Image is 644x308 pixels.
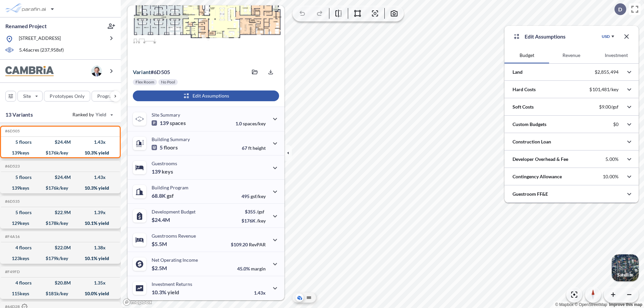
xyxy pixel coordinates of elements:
p: Development Budget [152,209,196,214]
p: Edit Assumptions [525,33,566,41]
span: Variant [133,69,151,75]
p: Site Summary [152,112,180,118]
p: Satellite [617,272,633,278]
a: Mapbox [555,302,574,307]
p: Net Operating Income [152,257,198,263]
a: Improve this map [609,302,642,307]
p: $101,481/key [589,86,619,93]
div: USD [602,34,610,39]
p: Prototypes Only [50,93,85,100]
p: 1.43x [254,290,266,296]
p: $355 [241,209,266,214]
p: 495 [241,193,266,199]
p: Contingency Allowance [513,173,562,180]
span: keys [162,168,173,175]
span: Yield [96,111,107,118]
p: 13 Variants [5,111,33,119]
p: Developer Overhead & Fee [513,156,568,163]
p: 1.0 [235,121,266,126]
span: yield [167,289,179,296]
button: Switcher ImageSatellite [612,254,639,281]
p: $109.20 [231,242,266,247]
span: spaces [170,120,186,126]
button: Investment [594,47,639,63]
p: Investment Returns [152,281,192,287]
p: Guestrooms Revenue [152,233,196,239]
p: 5.00% [605,156,619,162]
button: Edit Assumptions [133,90,279,101]
span: gsf [167,192,174,199]
p: Program [97,93,116,100]
p: $0 [613,121,619,127]
p: $24.4M [152,217,171,223]
span: /key [257,218,266,224]
img: BrandImage [5,66,54,76]
button: Budget [504,47,549,63]
button: Aerial View [296,294,304,302]
span: height [253,145,266,151]
button: Prototypes Only [44,91,90,102]
p: Flex Room [136,79,154,85]
p: Guestroom FF&E [513,191,548,197]
span: RevPAR [249,242,266,247]
p: $2,855,494 [595,69,619,75]
p: Building Summary [152,136,190,142]
p: Construction Loan [513,138,551,145]
p: Site [23,93,31,100]
h5: Click to copy the code [4,129,20,133]
button: Program [92,91,128,102]
p: $5.5M [152,241,168,247]
p: Renamed Project [5,22,47,30]
span: /gsf [257,209,264,214]
p: D [618,6,622,12]
p: 5.46 acres ( 237,958 sf) [19,47,64,54]
p: $9.00/gsf [599,104,619,110]
p: 67 [242,145,266,151]
img: user logo [91,66,102,76]
button: Site [17,91,43,102]
p: 45.0% [237,266,266,271]
a: Mapbox homepage [123,298,152,306]
p: 10.00% [603,174,619,180]
p: [STREET_ADDRESS] [19,35,61,43]
p: Custom Budgets [513,121,546,128]
span: spaces/key [243,121,266,126]
h5: Click to copy the code [4,164,20,169]
h5: Click to copy the code [4,199,20,204]
p: $2.5M [152,265,168,271]
span: gsf/key [251,193,266,199]
button: Ranked by Yield [67,109,117,120]
p: Soft Costs [513,104,534,110]
p: 5 [152,144,178,151]
img: Switcher Image [612,254,639,281]
p: # 6d505 [133,69,170,75]
p: 139 [152,168,173,175]
button: Revenue [549,47,594,63]
h5: Click to copy the code [4,269,20,274]
span: ft [248,145,252,151]
span: margin [251,266,266,271]
h5: Click to copy the code [4,234,20,239]
p: Building Program [152,185,189,190]
p: Guestrooms [152,161,177,166]
p: 10.3% [152,289,179,296]
p: Land [513,69,523,75]
p: 139 [152,120,186,126]
a: OpenStreetMap [575,302,607,307]
p: $176K [241,218,266,224]
p: No Pool [161,79,175,85]
button: Site Plan [305,294,313,302]
p: Hard Costs [513,86,536,93]
p: 68.8K [152,192,174,199]
span: floors [164,144,178,151]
